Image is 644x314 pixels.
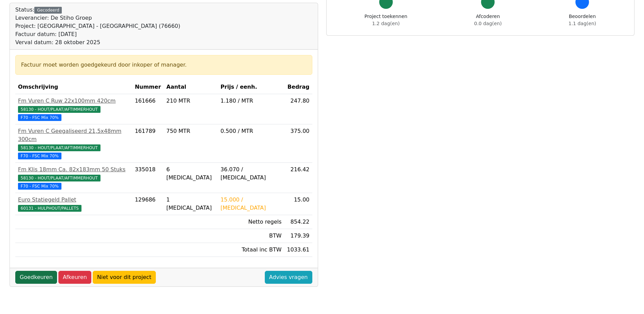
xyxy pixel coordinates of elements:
[15,14,180,22] div: Leverancier: De Stiho Groep
[18,175,100,181] span: 58130 - HOUT/PLAAT/AFTIMMERHOUT
[132,124,164,163] td: 161789
[218,215,284,229] td: Netto regels
[284,80,312,94] th: Bedrag
[218,80,284,94] th: Prijs / eenh.
[18,205,81,212] span: 60131 - HULPHOUT/PALLETS
[18,127,129,160] a: Fm Vuren C Geegaliseerd 21,5x48mm 300cm58130 - HOUT/PLAAT/AFTIMMERHOUT F70 - FSC Mix 70%
[18,97,129,121] a: Fm Vuren C Ruw 22x100mm 420cm58130 - HOUT/PLAAT/AFTIMMERHOUT F70 - FSC Mix 70%
[166,196,215,212] div: 1 [MEDICAL_DATA]
[164,80,218,94] th: Aantal
[18,165,129,190] a: Fm Klis 18mm Ca. 82x183mm 50 Stuks58130 - HOUT/PLAAT/AFTIMMERHOUT F70 - FSC Mix 70%
[166,127,215,135] div: 750 MTR
[284,94,312,124] td: 247.80
[132,94,164,124] td: 161666
[18,196,129,204] div: Euro Statiegeld Pallet
[218,229,284,243] td: BTW
[284,163,312,193] td: 216.42
[18,127,129,143] div: Fm Vuren C Geegaliseerd 21,5x48mm 300cm
[18,196,129,212] a: Euro Statiegeld Pallet60131 - HULPHOUT/PALLETS
[284,124,312,163] td: 375.00
[221,196,282,212] div: 15.000 / [MEDICAL_DATA]
[18,144,100,151] span: 58130 - HOUT/PLAAT/AFTIMMERHOUT
[569,21,596,26] span: 1.1 dag(en)
[18,106,100,113] span: 58130 - HOUT/PLAAT/AFTIMMERHOUT
[284,243,312,257] td: 1033.61
[93,271,156,284] a: Niet voor dit project
[365,13,407,27] div: Project toekennen
[221,97,282,105] div: 1.180 / MTR
[372,21,400,26] span: 1.2 dag(en)
[474,21,502,26] span: 0.0 dag(en)
[265,271,312,284] a: Advies vragen
[284,215,312,229] td: 854.22
[166,97,215,105] div: 210 MTR
[18,97,129,105] div: Fm Vuren C Ruw 22x100mm 420cm
[221,127,282,135] div: 0.500 / MTR
[132,193,164,215] td: 129686
[15,30,180,38] div: Factuur datum: [DATE]
[132,163,164,193] td: 335018
[34,7,62,14] div: Gecodeerd
[474,13,502,27] div: Afcoderen
[18,153,61,159] span: F70 - FSC Mix 70%
[18,165,129,174] div: Fm Klis 18mm Ca. 82x183mm 50 Stuks
[284,193,312,215] td: 15.00
[18,114,61,121] span: F70 - FSC Mix 70%
[132,80,164,94] th: Nummer
[15,271,57,284] a: Goedkeuren
[15,80,132,94] th: Omschrijving
[15,6,180,47] div: Status:
[18,183,61,190] span: F70 - FSC Mix 70%
[284,229,312,243] td: 179.39
[15,22,180,30] div: Project: [GEOGRAPHIC_DATA] - [GEOGRAPHIC_DATA] (76660)
[21,61,307,69] div: Factuur moet worden goedgekeurd door inkoper of manager.
[569,13,596,27] div: Beoordelen
[166,165,215,182] div: 6 [MEDICAL_DATA]
[58,271,91,284] a: Afkeuren
[221,165,282,182] div: 36.070 / [MEDICAL_DATA]
[218,243,284,257] td: Totaal inc BTW
[15,38,180,47] div: Verval datum: 28 oktober 2025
